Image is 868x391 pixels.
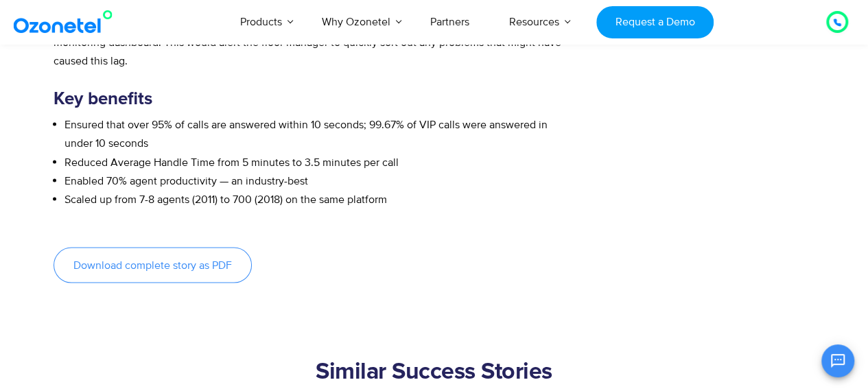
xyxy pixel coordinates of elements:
[64,190,566,209] li: Scaled up from 7-8 agents (2011) to 700 (2018) on the same platform
[821,344,854,377] button: Open chat
[54,247,252,283] a: Download complete story as PDF
[73,259,232,270] span: Download complete story as PDF
[54,89,152,107] strong: Key benefits
[596,6,714,38] a: Request a Demo
[64,153,566,171] li: Reduced Average Handle Time from 5 minutes to 3.5 minutes per call
[64,115,566,152] li: Ensured that over 95% of calls are answered within 10 seconds; 99.67% of VIP calls were answered ...
[64,171,566,190] li: Enabled 70% agent productivity — an industry-best
[54,358,815,386] h2: Similar Success Stories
